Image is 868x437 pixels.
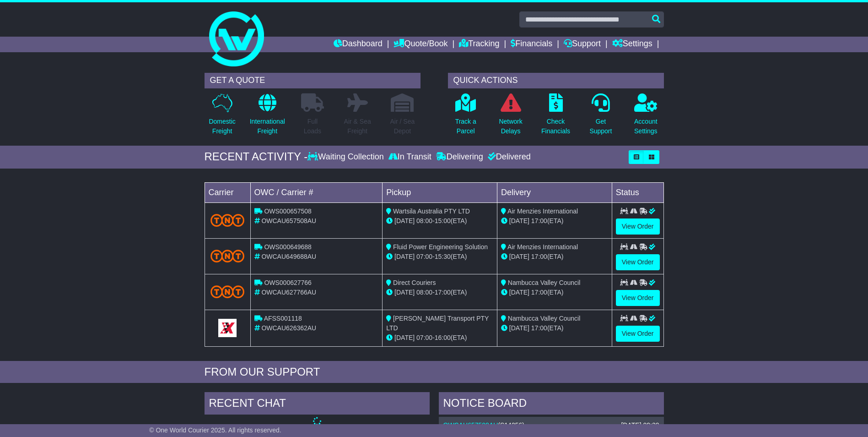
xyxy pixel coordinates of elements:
[511,37,552,52] a: Financials
[612,182,663,202] td: Status
[443,421,498,429] a: OWCAU657508AU
[205,150,308,164] div: RECENT ACTIVITY -
[394,334,415,341] span: [DATE]
[307,152,386,162] div: Waiting Collection
[501,288,608,297] div: (ETA)
[507,208,578,215] span: Air Menzies International
[435,334,451,341] span: 16:00
[455,117,476,136] p: Track a Parcel
[634,93,658,141] a: AccountSettings
[416,253,432,260] span: 07:00
[210,250,245,262] img: TNT_Domestic.png
[621,421,659,429] div: [DATE] 09:30
[416,289,432,296] span: 08:00
[264,243,312,251] span: OWS000649688
[393,243,488,251] span: Fluid Power Engineering Solution
[261,289,316,296] span: OWCAU627766AU
[205,182,250,202] td: Carrier
[205,366,664,379] div: FROM OUR SUPPORT
[459,37,499,52] a: Tracking
[531,289,547,296] span: 17:00
[261,217,316,224] span: OWCAU657508AU
[509,253,529,260] span: [DATE]
[509,324,529,332] span: [DATE]
[386,152,434,162] div: In Transit
[394,37,447,52] a: Quote/Book
[499,117,522,136] p: Network Delays
[616,290,660,306] a: View Order
[386,252,493,262] div: - (ETA)
[435,217,451,224] span: 15:00
[210,285,245,298] img: TNT_Domestic.png
[393,208,470,215] span: Wartsila Australia PTY LTD
[394,217,415,224] span: [DATE]
[531,253,547,260] span: 17:00
[208,93,236,141] a: DomesticFreight
[501,216,608,226] div: (ETA)
[434,152,485,162] div: Delivering
[564,37,601,52] a: Support
[501,323,608,333] div: (ETA)
[498,93,523,141] a: NetworkDelays
[218,319,237,337] img: GetCarrierServiceLogo
[383,182,497,202] td: Pickup
[531,324,547,332] span: 17:00
[439,392,664,417] div: NOTICE BOARD
[390,117,415,136] p: Air / Sea Depot
[541,93,571,141] a: CheckFinancials
[485,152,531,162] div: Delivered
[455,93,477,141] a: Track aParcel
[205,73,421,88] div: GET A QUOTE
[616,218,660,235] a: View Order
[500,421,522,429] span: S14256
[250,117,285,136] p: International Freight
[386,216,493,226] div: - (ETA)
[589,93,612,141] a: GetSupport
[509,217,529,224] span: [DATE]
[416,217,432,224] span: 08:00
[497,182,612,202] td: Delivery
[149,426,281,434] span: © One World Courier 2025. All rights reserved.
[261,253,316,260] span: OWCAU649688AU
[205,392,430,417] div: RECENT CHAT
[616,326,660,342] a: View Order
[264,208,312,215] span: OWS000657508
[386,288,493,297] div: - (ETA)
[393,279,436,286] span: Direct Couriers
[443,421,659,429] div: ( )
[261,324,316,332] span: OWCAU626362AU
[386,333,493,343] div: - (ETA)
[507,243,578,251] span: Air Menzies International
[508,279,580,286] span: Nambucca Valley Council
[531,217,547,224] span: 17:00
[541,117,570,136] p: Check Financials
[334,37,383,52] a: Dashboard
[264,279,312,286] span: OWS000627766
[301,117,324,136] p: Full Loads
[394,289,415,296] span: [DATE]
[386,315,489,332] span: [PERSON_NAME] Transport PTY LTD
[612,37,652,52] a: Settings
[508,315,580,322] span: Nambucca Valley Council
[416,334,432,341] span: 07:00
[509,289,529,296] span: [DATE]
[435,253,451,260] span: 15:30
[209,117,235,136] p: Domestic Freight
[589,117,612,136] p: Get Support
[448,73,664,88] div: QUICK ACTIONS
[210,214,245,226] img: TNT_Domestic.png
[634,117,658,136] p: Account Settings
[249,93,286,141] a: InternationalFreight
[264,315,302,322] span: AFSS001118
[435,289,451,296] span: 17:00
[501,252,608,262] div: (ETA)
[344,117,371,136] p: Air & Sea Freight
[616,254,660,270] a: View Order
[394,253,415,260] span: [DATE]
[250,182,383,202] td: OWC / Carrier #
